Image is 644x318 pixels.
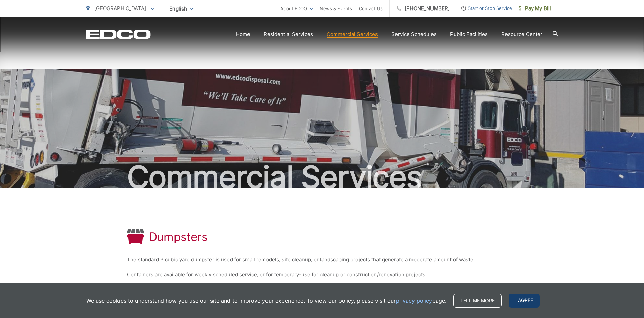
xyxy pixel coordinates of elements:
a: Public Facilities [450,30,488,38]
p: Containers are available for weekly scheduled service, or for temporary-use for cleanup or constr... [127,270,517,279]
a: Tell me more [453,294,502,308]
a: Service Schedules [391,30,437,38]
span: Pay My Bill [519,4,551,13]
a: Home [236,30,250,38]
span: [GEOGRAPHIC_DATA] [94,5,146,12]
p: We use cookies to understand how you use our site and to improve your experience. To view our pol... [86,297,446,305]
a: Resource Center [501,30,542,38]
a: Residential Services [264,30,313,38]
p: The standard 3 cubic yard dumpster is used for small remodels, site cleanup, or landscaping proje... [127,256,517,264]
span: English [164,3,199,15]
a: Commercial Services [327,30,378,38]
span: I agree [509,294,540,308]
h1: Dumpsters [149,230,208,244]
h2: Commercial Services [86,160,558,194]
a: About EDCO [280,4,313,13]
a: privacy policy [396,297,432,305]
a: EDCD logo. Return to the homepage. [86,30,151,39]
a: Contact Us [359,4,383,13]
a: News & Events [320,4,352,13]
